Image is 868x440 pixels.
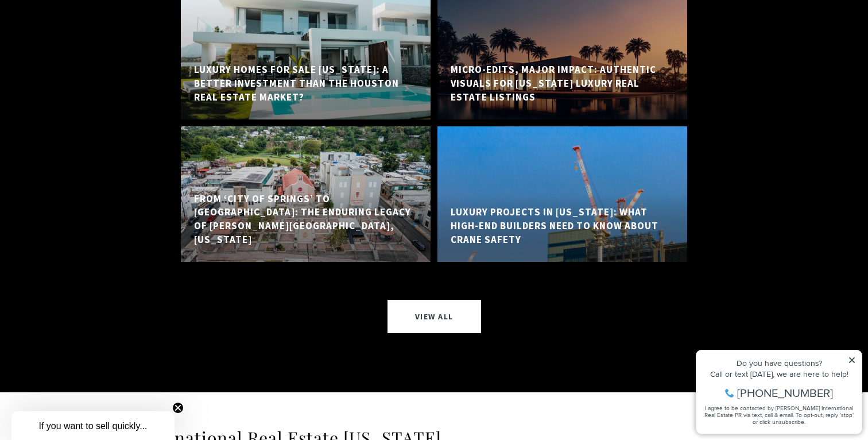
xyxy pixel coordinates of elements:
button: Close teaser [172,402,184,414]
a: From ‘City of Springs’ to Modern Sanctuary: The Enduring Legacy of Trujillo Alto, Puerto Rico Fro... [181,126,431,262]
h5: Luxury Homes for Sale [US_STATE]: A Better Investment Than the Houston Real Estate Market? [194,63,417,104]
span: I agree to be contacted by [PERSON_NAME] International Real Estate PR via text, call & email. To ... [14,71,164,92]
div: Call or text [DATE], we are here to help! [12,37,166,45]
span: [PHONE_NUMBER] [47,54,143,65]
div: If you want to sell quickly... Close teaser [11,411,175,440]
h5: Luxury Projects in [US_STATE]: What High-End Builders Need to Know About Crane Safety [451,206,674,246]
div: Do you have questions? [12,26,166,34]
a: crane building construction site Luxury Projects in [US_STATE]: What High-End Builders Need to Kn... [437,126,687,262]
h5: Micro-Edits, Major Impact: Authentic Visuals for [US_STATE] Luxury Real Estate Listings [451,63,674,104]
h5: From ‘City of Springs’ to [GEOGRAPHIC_DATA]: The Enduring Legacy of [PERSON_NAME][GEOGRAPHIC_DATA... [194,192,417,247]
span: If you want to sell quickly... [38,421,147,431]
a: View All [387,300,481,333]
